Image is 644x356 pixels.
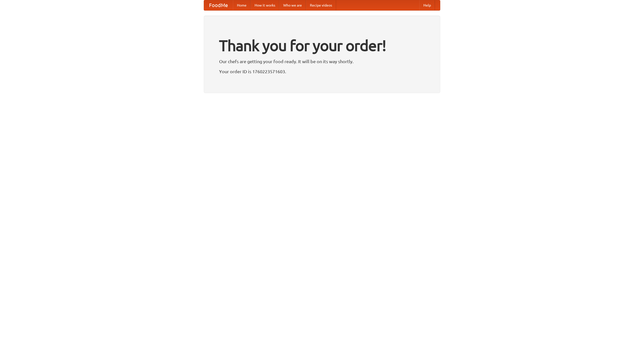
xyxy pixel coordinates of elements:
a: FoodMe [204,0,233,10]
a: Recipe videos [306,0,336,10]
a: Home [233,0,251,10]
a: Who we are [279,0,306,10]
p: Your order ID is 1760223571603. [219,68,425,75]
a: How it works [251,0,279,10]
a: Help [419,0,435,10]
p: Our chefs are getting your food ready. It will be on its way shortly. [219,58,425,65]
h1: Thank you for your order! [219,33,425,58]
